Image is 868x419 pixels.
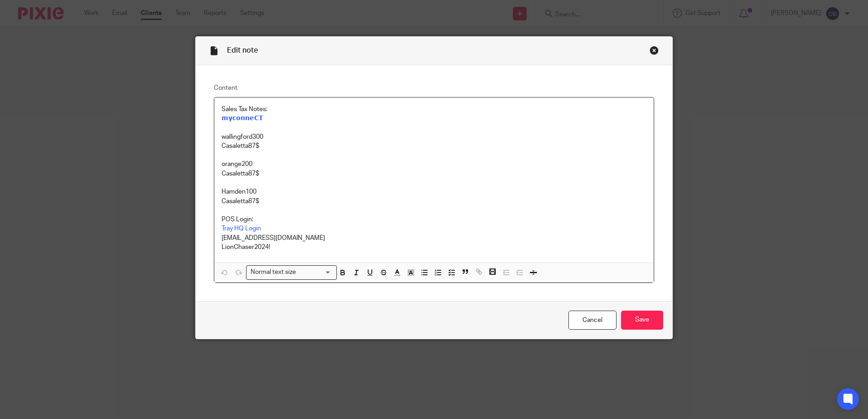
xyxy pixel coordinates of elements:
a: 𝗺𝘆𝗰𝗼𝗻𝗻𝗲𝗖𝗧 [222,115,263,122]
p: [EMAIL_ADDRESS][DOMAIN_NAME] [222,234,646,243]
p: LionChaser2024! [222,243,646,252]
p: Casaletta87$ [222,169,646,178]
div: Search for option [246,265,337,279]
label: Content [214,83,654,93]
input: Search for option [299,268,331,277]
span: Edit note [227,47,258,54]
p: wallingford300 [222,132,646,141]
p: Casaletta87$ [222,197,646,206]
p: Hamden100 [222,187,646,196]
p: Sales Tax Notes: [222,105,646,114]
p: orange200 [222,160,646,169]
input: Save [621,311,663,330]
span: Normal text size [248,268,298,277]
p: POS Login: [222,215,646,224]
a: Tray HQ Login [222,225,261,232]
div: Close this dialog window [650,46,659,55]
a: Cancel [568,311,616,330]
p: Casaletta87$ [222,141,646,151]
